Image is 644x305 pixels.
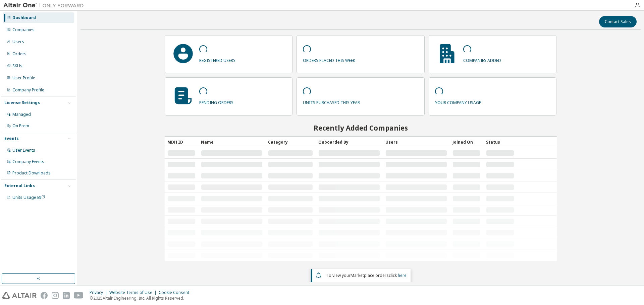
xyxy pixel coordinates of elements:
[12,51,26,57] div: Orders
[385,137,447,147] div: Users
[3,2,87,9] img: Altair One
[12,87,44,93] div: Company Profile
[2,292,37,299] img: altair_logo.svg
[165,124,557,132] h2: Recently Added Companies
[326,273,407,278] span: To view your click
[452,137,481,147] div: Joined On
[90,295,193,301] p: © 2025 Altair Engineering, Inc. All Rights Reserved.
[12,195,45,200] span: Units Usage BI
[74,292,84,299] img: youtube.svg
[351,273,389,278] em: Marketplace orders
[4,136,19,141] div: Events
[199,98,233,105] p: pending orders
[12,123,29,129] div: On Prem
[398,273,407,278] a: here
[199,56,235,63] p: registered users
[303,98,360,105] p: units purchased this year
[159,290,193,295] div: Cookie Consent
[12,170,51,176] div: Product Downloads
[41,292,48,299] img: facebook.svg
[4,100,40,105] div: License Settings
[12,39,24,45] div: Users
[303,56,355,63] p: orders placed this week
[463,56,501,63] p: companies added
[201,137,263,147] div: Name
[435,98,481,105] p: your company usage
[12,15,36,20] div: Dashboard
[12,159,44,164] div: Company Events
[268,137,313,147] div: Category
[12,75,35,81] div: User Profile
[486,137,514,147] div: Status
[52,292,59,299] img: instagram.svg
[599,16,637,27] button: Contact Sales
[109,290,159,295] div: Website Terms of Use
[4,183,35,188] div: External Links
[12,27,35,32] div: Companies
[90,290,109,295] div: Privacy
[318,137,380,147] div: Onboarded By
[12,148,35,153] div: User Events
[167,137,196,147] div: MDH ID
[63,292,70,299] img: linkedin.svg
[12,112,31,117] div: Managed
[12,63,22,69] div: SKUs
